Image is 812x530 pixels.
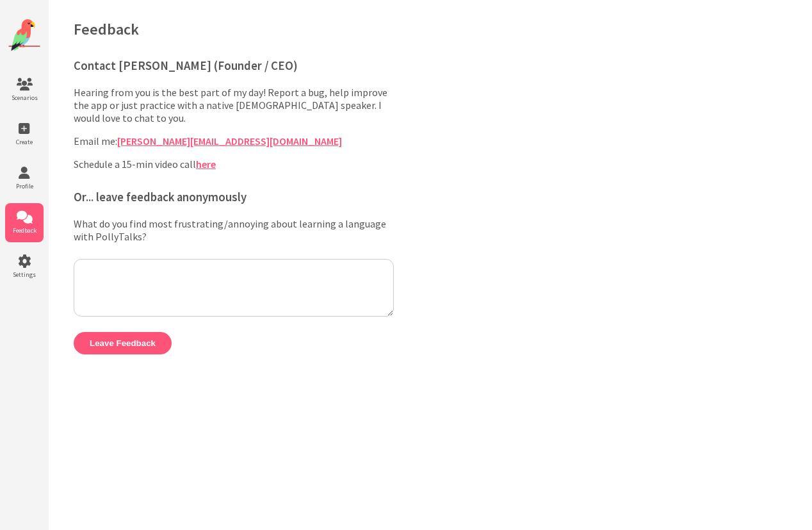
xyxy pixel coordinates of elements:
[74,332,172,354] button: Leave Feedback
[5,94,44,102] span: Scenarios
[74,58,394,73] h3: Contact [PERSON_NAME] (Founder / CEO)
[74,135,394,147] p: Email me:
[5,226,44,235] span: Feedback
[5,138,44,146] span: Create
[74,86,394,124] p: Hearing from you is the best part of my day! Report a bug, help improve the app or just practice ...
[117,135,342,147] a: [PERSON_NAME][EMAIL_ADDRESS][DOMAIN_NAME]
[74,217,394,243] label: What do you find most frustrating/annoying about learning a language with PollyTalks?
[74,158,394,170] p: Schedule a 15-min video call
[5,270,44,279] span: Settings
[8,19,40,51] img: Website Logo
[5,182,44,190] span: Profile
[196,158,216,170] a: here
[74,190,394,204] h3: Or... leave feedback anonymously
[74,19,786,39] h1: Feedback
